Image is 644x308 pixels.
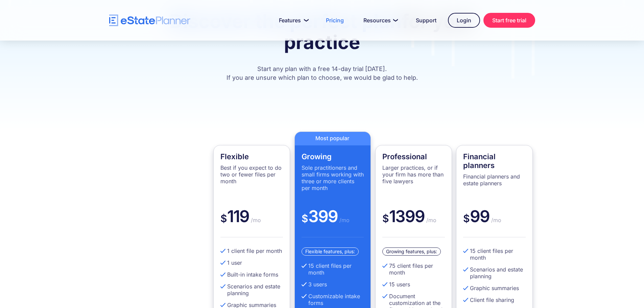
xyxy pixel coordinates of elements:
[302,281,364,288] li: 3 users
[220,212,227,224] span: $
[425,217,436,223] span: /mo
[382,281,445,288] li: 15 users
[220,271,283,278] li: Built-in intake forms
[220,247,283,254] li: 1 client file per month
[408,14,445,27] a: Support
[490,217,501,223] span: /mo
[355,14,404,27] a: Resources
[382,247,441,256] div: Growing features, plus:
[220,206,283,237] div: 119
[302,293,364,306] li: Customizable intake forms
[139,65,505,82] p: Start any plan with a free 14-day trial [DATE]. If you are unsure which plan to choose, we would ...
[249,217,261,223] span: /mo
[271,14,314,27] a: Features
[302,152,364,161] h4: Growing
[220,259,283,266] li: 1 user
[382,164,445,185] p: Larger practices, or if your firm has more than five lawyers
[220,164,283,185] p: Best if you expect to do two or fewer files per month
[109,15,190,26] a: home
[463,173,526,187] p: Financial planners and estate planners
[220,152,283,161] h4: Flexible
[463,266,526,280] li: Scenarios and estate planning
[302,212,308,224] span: $
[483,13,535,28] a: Start free trial
[382,152,445,161] h4: Professional
[463,247,526,261] li: 15 client files per month
[463,297,526,303] li: Client file sharing
[220,283,283,297] li: Scenarios and estate planning
[382,262,445,276] li: 75 client files per month
[448,13,480,28] a: Login
[338,217,350,223] span: /mo
[302,247,359,256] div: Flexible features, plus:
[382,206,445,237] div: 1399
[463,285,526,291] li: Graphic summaries
[302,262,364,276] li: 15 client files per month
[463,152,526,170] h4: Financial planners
[463,212,470,224] span: $
[463,206,526,237] div: 99
[382,212,389,224] span: $
[318,14,352,27] a: Pricing
[302,164,364,191] p: Sole practitioners and small firms working with three or more clients per month
[302,206,364,237] div: 399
